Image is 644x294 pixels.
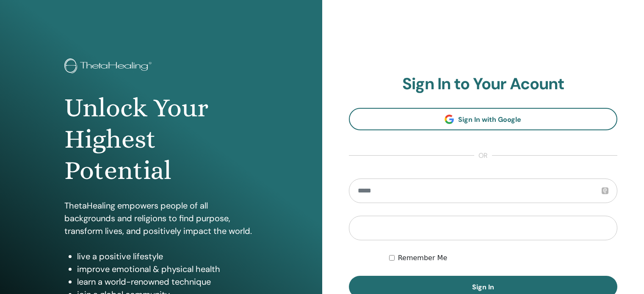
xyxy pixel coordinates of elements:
[458,115,521,124] span: Sign In with Google
[77,250,258,263] li: live a positive lifestyle
[64,199,258,237] p: ThetaHealing empowers people of all backgrounds and religions to find purpose, transform lives, a...
[349,74,618,94] h2: Sign In to Your Acount
[77,275,258,288] li: learn a world-renowned technique
[398,253,448,263] label: Remember Me
[349,108,618,130] a: Sign In with Google
[472,283,494,291] span: Sign In
[77,263,258,275] li: improve emotional & physical health
[64,92,258,187] h1: Unlock Your Highest Potential
[389,253,617,263] div: Keep me authenticated indefinitely or until I manually logout
[474,151,492,161] span: or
